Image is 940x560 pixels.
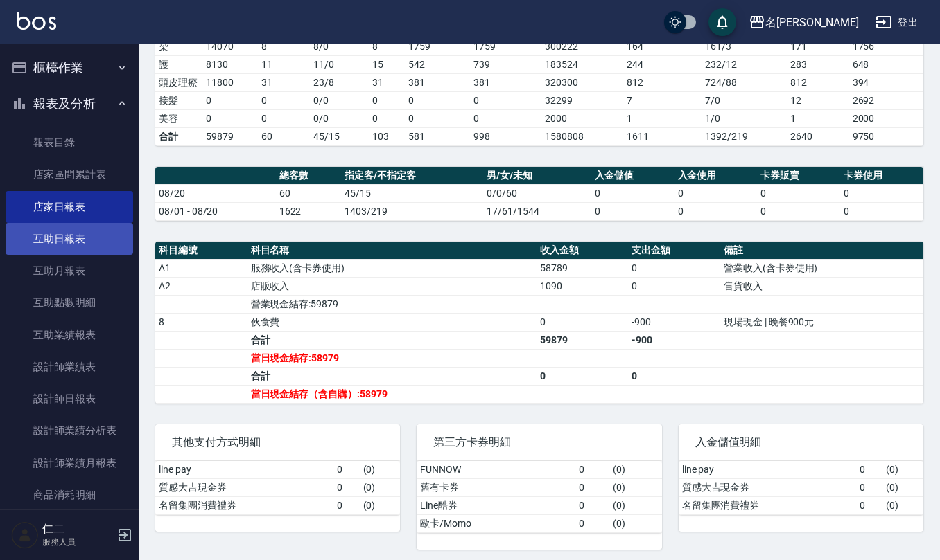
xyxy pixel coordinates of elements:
td: 0 [575,478,609,496]
td: 103 [369,127,405,145]
td: A2 [155,277,247,295]
td: 現場現金 | 晚餐900元 [720,313,923,331]
a: 商品消耗明細 [6,479,133,511]
td: 1 [623,109,702,127]
td: ( 0 ) [882,461,923,479]
td: 名留集團消費禮券 [155,496,333,514]
td: 300222 [541,37,623,55]
td: -900 [628,331,720,349]
td: 23 / 8 [310,73,369,91]
td: 舊有卡券 [417,478,575,496]
a: 店家日報表 [6,191,133,223]
td: 店販收入 [247,277,537,295]
td: 164 [623,37,702,55]
td: 1403/219 [341,202,483,220]
td: ( 0 ) [609,496,662,514]
span: 其他支付方式明細 [172,435,383,449]
td: 0 / 0 [310,91,369,109]
td: 0 [537,367,629,385]
table: a dense table [155,461,400,515]
a: 設計師業績表 [6,351,133,383]
img: Logo [17,12,56,30]
td: 0 [575,496,609,514]
td: 581 [405,127,470,145]
td: 0 [591,184,674,202]
td: 7 [623,91,702,109]
td: 998 [470,127,542,145]
th: 男/女/未知 [483,167,591,185]
span: 入金儲值明細 [695,435,907,449]
td: 質感大吉現金券 [679,478,857,496]
td: ( 0 ) [360,496,401,514]
td: 0 [674,202,758,220]
th: 總客數 [276,167,341,185]
td: 812 [787,73,849,91]
td: 0 [628,259,720,277]
td: line pay [679,461,857,479]
td: ( 0 ) [882,496,923,514]
th: 科目名稱 [247,242,537,260]
th: 科目編號 [155,242,247,260]
td: 7 / 0 [702,91,787,109]
th: 支出金額 [628,242,720,260]
h5: 仁二 [42,522,113,536]
th: 指定客/不指定客 [341,167,483,185]
a: 互助業績報表 [6,319,133,351]
td: 售貨收入 [720,277,923,295]
td: 0 [405,109,470,127]
td: 1611 [623,127,702,145]
button: save [708,8,736,36]
td: 59879 [202,127,258,145]
td: line pay [155,461,333,479]
td: 8 [369,37,405,55]
td: ( 0 ) [609,514,662,532]
th: 入金使用 [674,167,758,185]
td: 739 [470,55,542,73]
td: 營業現金結存:59879 [247,295,537,313]
td: 1759 [470,37,542,55]
td: 0 [757,202,840,220]
td: 8 [258,37,311,55]
td: ( 0 ) [882,478,923,496]
td: 171 [787,37,849,55]
td: 0 [757,184,840,202]
td: 美容 [155,109,202,127]
td: 0 [628,277,720,295]
td: 0 [575,461,609,479]
td: 0 [674,184,758,202]
td: 0 [591,202,674,220]
td: ( 0 ) [360,478,401,496]
td: 0 [333,496,360,514]
a: 互助月報表 [6,255,133,287]
td: 283 [787,55,849,73]
th: 入金儲值 [591,167,674,185]
td: 8130 [202,55,258,73]
td: 0 [840,184,923,202]
td: 0 [470,91,542,109]
div: 名[PERSON_NAME] [765,14,859,31]
td: 0 [369,91,405,109]
td: 14070 [202,37,258,55]
span: 第三方卡券明細 [433,435,645,449]
a: 設計師日報表 [6,383,133,415]
th: 卡券販賣 [757,167,840,185]
td: 當日現金結存（含自購）:58979 [247,385,537,403]
td: 59879 [537,331,629,349]
td: 31 [369,73,405,91]
td: 161 / 3 [702,37,787,55]
table: a dense table [417,461,661,533]
button: 登出 [870,10,923,35]
p: 服務人員 [42,536,113,548]
td: 營業收入(含卡券使用) [720,259,923,277]
td: 724 / 88 [702,73,787,91]
td: ( 0 ) [609,478,662,496]
td: 17/61/1544 [483,202,591,220]
td: 15 [369,55,405,73]
td: 0 [856,496,882,514]
td: 45/15 [341,184,483,202]
td: 染 [155,37,202,55]
td: 32299 [541,91,623,109]
td: 2000 [541,109,623,127]
td: 1759 [405,37,470,55]
td: 2640 [787,127,849,145]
